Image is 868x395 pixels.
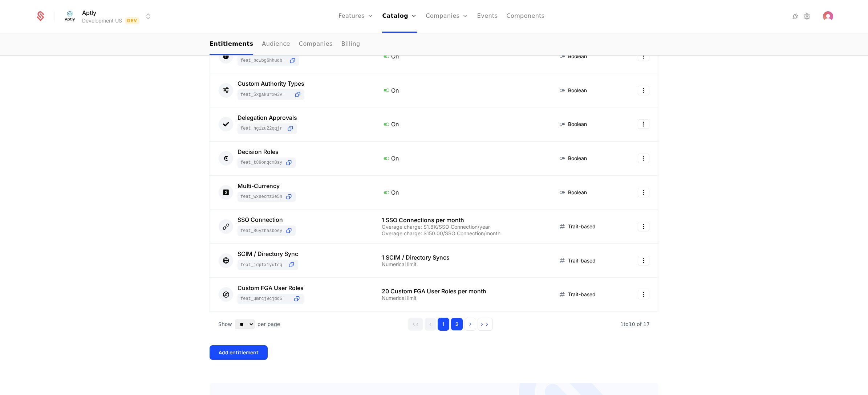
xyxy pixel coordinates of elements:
div: Decision Roles [238,149,296,155]
div: SCIM / Directory Sync [238,251,298,257]
span: feat_86yzHaSboEY [240,228,282,234]
button: Go to next page [465,318,476,331]
nav: Main [210,34,658,55]
span: Trait-based [568,223,596,230]
span: Boolean [568,53,587,60]
div: Multi-Currency [238,183,296,189]
div: Table pagination [210,312,658,337]
span: 1 to 10 of [620,321,643,327]
button: Go to last page [478,318,493,331]
div: 1 SCIM / Directory Syncs [382,254,540,260]
a: Companies [299,34,333,55]
div: SSO Connection [238,217,296,223]
div: On [382,85,540,95]
div: Numerical limit [382,262,540,267]
div: Numerical limit [382,296,540,301]
span: feat_UmrCJ9cJdq5 [240,296,290,302]
span: Trait-based [568,291,596,298]
button: Select action [638,256,649,265]
div: Add entitlement [219,349,259,356]
span: Show [218,321,232,328]
button: Go to page 2 [451,318,463,331]
div: Development US [82,17,122,24]
span: feat_WXSeomZ3e5H [240,194,282,200]
span: Boolean [568,121,587,128]
button: Go to previous page [425,318,436,331]
div: On [382,119,540,129]
div: Delegation Approvals [238,115,297,121]
button: Open user button [823,11,833,21]
div: 1 SSO Connections per month [382,217,540,223]
span: feat_5XgAKURXw3v [240,92,291,98]
button: Select action [638,119,649,129]
div: Page navigation [408,318,493,331]
a: Billing [341,34,360,55]
button: Select action [638,86,649,95]
select: Select page size [235,319,255,329]
a: Entitlements [210,34,253,55]
span: per page [257,321,280,328]
span: feat_T89onqcm8Sy [240,160,282,166]
span: Boolean [568,87,587,94]
span: feat_HGiZu22QqjR [240,126,284,131]
span: Trait-based [568,257,596,264]
div: Overage charge: $1.8K/SSO Connection/year [382,224,540,229]
button: Select action [638,154,649,163]
span: Aptly [82,8,96,17]
img: 's logo [823,11,833,21]
div: On [382,154,540,163]
button: Select action [638,290,649,299]
a: Audience [262,34,290,55]
span: 17 [620,321,650,327]
button: Select action [638,188,649,197]
div: On [382,52,540,61]
span: feat_bCWbG6Hhudb [240,58,286,64]
span: feat_jdPfX1YUFEq [240,262,285,268]
button: Select environment [63,8,153,24]
span: Boolean [568,189,587,196]
button: Go to first page [408,318,423,331]
span: Dev [125,17,140,24]
ul: Choose Sub Page [210,34,360,55]
a: Integrations [791,12,800,21]
button: Select action [638,222,649,231]
button: Select action [638,52,649,61]
div: Custom FGA User Roles [238,285,304,291]
div: 20 Custom FGA User Roles per month [382,288,540,294]
img: Aptly [61,8,78,25]
span: Boolean [568,155,587,162]
div: Overage charge: $150.00/SSO Connection/month [382,231,540,236]
a: Settings [803,12,811,21]
button: Go to page 1 [438,318,449,331]
div: Custom Authority Types [238,81,304,86]
div: On [382,188,540,197]
button: Add entitlement [210,345,268,360]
